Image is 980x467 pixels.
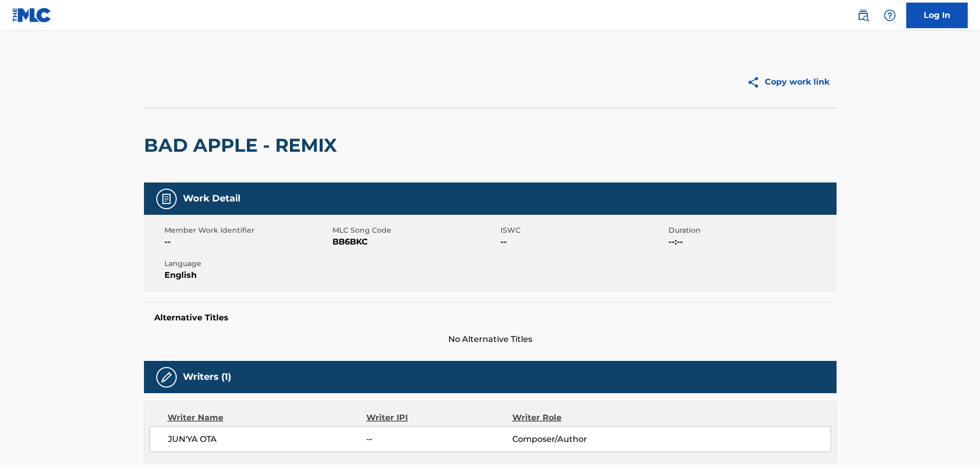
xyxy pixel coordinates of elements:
div: Writer IPI [366,412,512,424]
a: Public Search [853,5,873,26]
img: search [857,9,869,22]
img: Work Detail [160,193,173,205]
button: Copy work link [740,69,837,95]
div: Writer Name [168,412,367,424]
h2: BAD APPLE - REMIX [144,134,342,157]
span: MLC Song Code [332,225,498,236]
iframe: Chat Widget [929,418,980,467]
a: Log In [906,3,968,28]
span: JUN'YA OTA [168,433,367,445]
span: Member Work Identifier [164,225,330,236]
img: Writers [160,371,173,383]
h5: Alternative Titles [154,313,826,323]
img: Copy work link [747,76,765,89]
span: BB6BKC [332,236,498,248]
img: MLC Logo [12,8,52,23]
span: No Alternative Titles [144,333,837,346]
span: English [164,269,330,281]
img: help [884,9,896,22]
div: Writer Role [512,412,645,424]
span: -- [366,433,512,445]
span: --:-- [669,236,834,248]
span: Composer/Author [512,433,645,445]
span: Duration [669,225,834,236]
h5: Writers (1) [183,371,231,383]
span: -- [501,236,666,248]
span: ISWC [501,225,666,236]
div: Help [880,5,900,26]
span: Language [164,258,330,269]
span: -- [164,236,330,248]
h5: Work Detail [183,193,240,205]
